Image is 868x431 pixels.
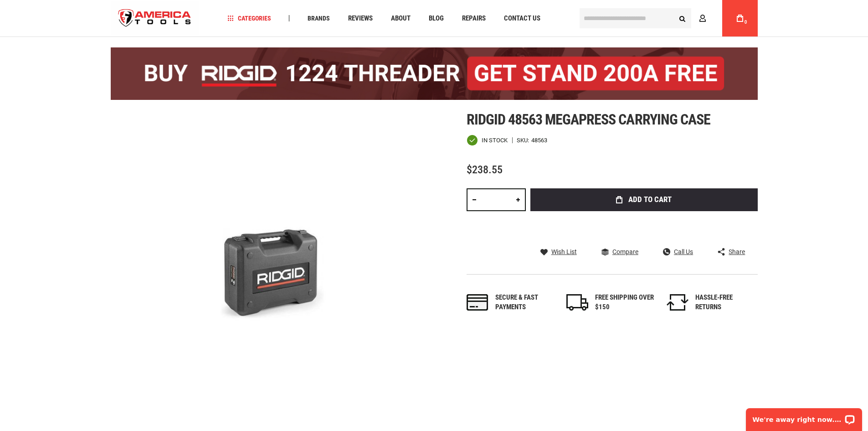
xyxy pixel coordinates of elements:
span: Contact Us [504,15,540,22]
a: Contact Us [500,12,544,25]
img: shipping [566,294,588,311]
span: About [391,15,411,22]
a: About [387,12,415,25]
span: Brands [308,15,330,21]
div: FREE SHIPPING OVER $150 [595,293,654,312]
div: Secure & fast payments [495,293,555,312]
span: 0 [745,20,747,25]
a: Compare [601,248,638,256]
a: Categories [223,12,275,25]
span: Reviews [348,15,373,22]
a: Call Us [663,248,693,256]
span: Categories [227,15,271,21]
span: Blog [429,15,444,22]
a: Brands [303,12,334,25]
a: Reviews [344,12,377,25]
div: 48563 [531,137,547,143]
span: Call Us [674,249,693,255]
img: BOGO: Buy the RIDGID® 1224 Threader (26092), get the 92467 200A Stand FREE! [111,47,758,100]
iframe: Secure express checkout frame [529,214,760,240]
iframe: LiveChat chat widget [740,402,868,431]
span: Add to Cart [628,196,672,203]
img: America Tools [111,1,199,36]
span: Repairs [462,15,486,22]
span: Compare [612,249,638,255]
span: In stock [482,137,508,143]
a: store logo [111,1,199,36]
img: returns [667,294,688,311]
div: Availability [467,135,508,146]
span: Wish List [551,249,577,255]
button: Add to Cart [530,188,758,211]
span: Ridgid 48563 megapress carrying case [467,111,710,128]
a: Blog [425,12,448,25]
strong: SKU [517,137,531,143]
img: payments [467,294,488,311]
span: $238.55 [467,163,503,176]
span: Share [729,249,745,255]
a: Repairs [458,12,490,25]
a: Wish List [540,248,577,256]
button: Search [674,10,691,27]
div: HASSLE-FREE RETURNS [695,293,755,312]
